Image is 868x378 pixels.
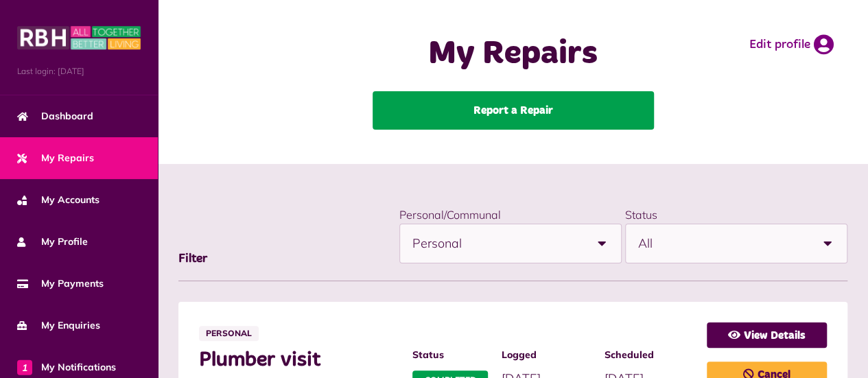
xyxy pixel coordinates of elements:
[17,109,93,123] span: Dashboard
[707,322,827,348] a: View Details
[199,326,259,341] span: Personal
[373,91,654,130] a: Report a Repair
[17,65,141,78] span: Last login: [DATE]
[399,208,501,222] label: Personal/Communal
[625,208,657,222] label: Status
[17,235,88,249] span: My Profile
[749,34,834,55] a: Edit profile
[17,359,32,375] span: 1
[638,224,808,263] span: All
[178,252,207,265] span: Filter
[17,318,100,333] span: My Enquiries
[412,224,583,263] span: Personal
[349,34,677,74] h1: My Repairs
[199,348,399,373] span: Plumber visit
[17,193,99,207] span: My Accounts
[17,24,141,51] img: MyRBH
[502,348,590,362] span: Logged
[17,151,94,165] span: My Repairs
[17,360,116,375] span: My Notifications
[605,348,693,362] span: Scheduled
[17,276,104,291] span: My Payments
[412,348,488,362] span: Status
